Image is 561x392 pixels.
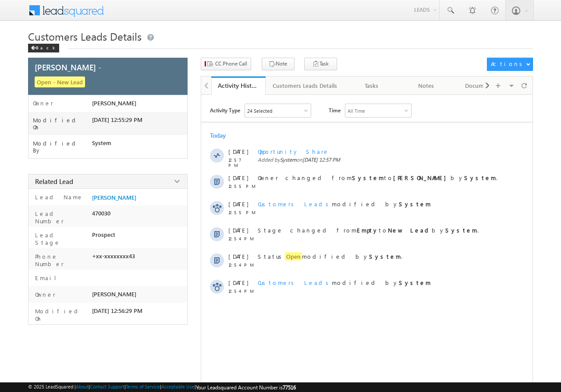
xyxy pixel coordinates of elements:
[285,252,302,260] span: Open
[352,80,391,91] div: Tasks
[302,156,340,163] span: [DATE] 12:57 PM
[228,253,248,260] span: [DATE]
[211,76,266,94] li: Activity History
[461,80,500,91] div: Documents
[228,236,255,241] span: 12:54 PM
[445,226,477,234] strong: System
[369,253,401,260] strong: System
[90,384,124,389] a: Contact Support
[76,384,89,389] a: About
[33,291,56,298] label: Owner
[228,210,255,215] span: 12:55 PM
[258,279,431,286] span: modified by
[210,131,238,139] div: Today
[258,200,332,208] span: Customers Leads
[92,231,115,238] span: Prospect
[357,226,379,234] strong: Empty
[399,76,454,95] a: Notes
[33,193,83,201] label: Lead Name
[33,307,88,322] label: Modified On
[258,279,332,286] span: Customers Leads
[92,100,136,107] span: [PERSON_NAME]
[258,156,516,163] span: Added by on
[399,200,431,208] strong: System
[245,104,311,117] div: Owner Changed,Status Changed,Stage Changed,Source Changed,Notes & 19 more..
[464,174,496,181] strong: System
[33,210,88,225] label: Lead Number
[329,104,341,117] span: Time
[258,174,497,181] span: Owner changed from to by .
[487,58,533,71] button: Actions
[280,156,296,163] span: System
[228,262,255,267] span: 12:54 PM
[348,108,365,114] div: All Time
[388,226,432,234] strong: New Lead
[352,174,384,181] strong: System
[92,253,135,260] span: +xx-xxxxxxxx43
[33,231,88,246] label: Lead Stage
[258,226,479,234] span: Stage changed from to by .
[33,117,92,131] label: Modified On
[228,174,248,181] span: [DATE]
[201,58,251,70] button: CC Phone Call
[92,291,136,298] span: [PERSON_NAME]
[35,177,73,186] span: Related Lead
[215,60,247,68] span: CC Phone Call
[393,174,451,181] strong: [PERSON_NAME]
[258,148,329,155] span: Opportunity Share
[283,384,296,391] span: 77516
[399,279,431,286] strong: System
[228,184,255,189] span: 12:55 PM
[258,252,402,260] span: Status modified by .
[210,104,240,117] span: Activity Type
[196,384,296,391] span: Your Leadsquared Account Number is
[454,76,508,95] a: Documents
[33,274,63,281] label: Email
[228,288,255,294] span: 12:54 PM
[262,58,295,70] button: Note
[35,76,85,87] span: Open - New Lead
[247,108,272,114] div: 24 Selected
[92,139,111,146] span: System
[126,384,160,389] a: Terms of Service
[33,100,53,107] label: Owner
[211,76,266,95] a: Activity History
[33,140,92,154] label: Modified By
[266,76,345,95] a: Customers Leads Details
[92,307,142,314] span: [DATE] 12:56:29 PM
[161,384,195,389] a: Acceptable Use
[33,253,88,267] label: Phone Number
[218,81,259,90] div: Activity History
[28,44,59,52] div: Back
[304,58,337,70] button: Task
[345,76,399,95] a: Tasks
[228,200,248,208] span: [DATE]
[35,62,101,73] span: [PERSON_NAME] -
[491,60,525,68] div: Actions
[228,279,248,286] span: [DATE]
[228,148,248,155] span: [DATE]
[258,200,431,208] span: modified by
[228,157,255,168] span: 12:57 PM
[273,80,337,91] div: Customers Leads Details
[228,226,248,234] span: [DATE]
[28,384,296,391] span: © 2025 LeadSquared | | | | |
[406,80,446,91] div: Notes
[28,29,142,43] span: Customers Leads Details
